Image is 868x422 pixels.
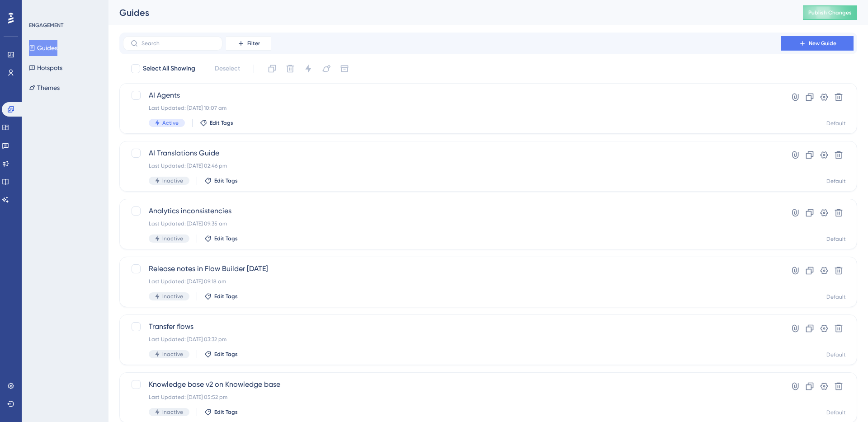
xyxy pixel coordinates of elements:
[149,379,755,390] span: Knowledge base v2 on Knowledge base
[204,177,238,184] button: Edit Tags
[204,293,238,300] button: Edit Tags
[809,40,836,47] span: New Guide
[29,40,57,56] button: Guides
[29,60,62,76] button: Hotspots
[214,351,238,358] span: Edit Tags
[247,40,260,47] span: Filter
[143,63,195,74] span: Select All Showing
[162,119,179,127] span: Active
[214,177,238,184] span: Edit Tags
[204,408,238,416] button: Edit Tags
[207,61,248,77] button: Deselect
[162,351,183,358] span: Inactive
[204,351,238,358] button: Edit Tags
[149,90,755,101] span: AI Agents
[215,63,240,74] span: Deselect
[149,220,755,227] div: Last Updated: [DATE] 09:35 am
[803,5,857,20] button: Publish Changes
[162,235,183,242] span: Inactive
[826,293,846,300] div: Default
[162,293,183,300] span: Inactive
[149,104,755,112] div: Last Updated: [DATE] 10:07 am
[826,351,846,358] div: Default
[162,408,183,416] span: Inactive
[826,120,846,127] div: Default
[826,235,846,243] div: Default
[162,177,183,184] span: Inactive
[149,206,755,216] span: Analytics inconsistencies
[808,9,852,16] span: Publish Changes
[149,162,755,169] div: Last Updated: [DATE] 02:46 pm
[204,235,238,242] button: Edit Tags
[149,321,755,332] span: Transfer flows
[210,119,233,127] span: Edit Tags
[826,409,846,416] div: Default
[149,394,755,401] div: Last Updated: [DATE] 05:52 pm
[226,36,271,51] button: Filter
[149,278,755,285] div: Last Updated: [DATE] 09:18 am
[781,36,854,51] button: New Guide
[149,263,755,274] span: Release notes in Flow Builder [DATE]
[29,22,63,29] div: ENGAGEMENT
[29,80,60,96] button: Themes
[200,119,233,127] button: Edit Tags
[119,6,780,19] div: Guides
[149,336,755,343] div: Last Updated: [DATE] 03:32 pm
[142,40,215,47] input: Search
[214,408,238,416] span: Edit Tags
[214,293,238,300] span: Edit Tags
[149,148,755,159] span: AI Translations Guide
[826,178,846,185] div: Default
[214,235,238,242] span: Edit Tags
